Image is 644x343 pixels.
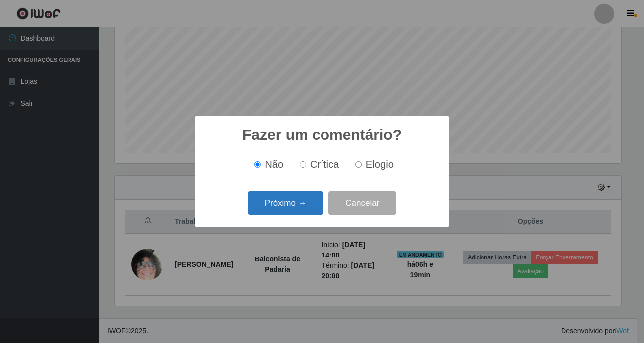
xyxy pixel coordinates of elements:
[248,191,323,215] button: Próximo →
[242,126,402,144] h2: Fazer um comentário?
[254,161,261,168] input: Não
[310,159,339,170] span: Crítica
[328,191,396,215] button: Cancelar
[355,161,362,168] input: Elogio
[265,159,283,170] span: Não
[366,159,394,170] span: Elogio
[300,161,306,168] input: Crítica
